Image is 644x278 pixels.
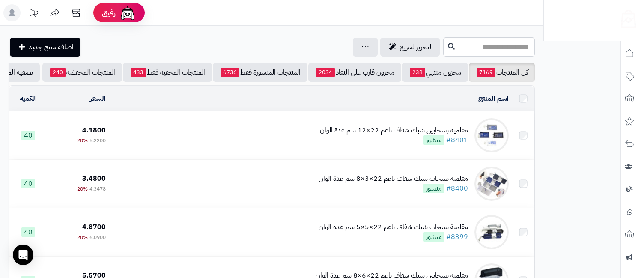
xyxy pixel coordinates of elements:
[42,63,122,82] a: المنتجات المخفضة240
[89,185,106,193] span: 4.3478
[102,8,116,18] span: رفيق
[474,215,509,249] img: مقلمية بسحاب شبك شفاف ناعم 22×5×5 سم عدة الوان
[400,42,433,52] span: التحرير لسريع
[380,38,440,57] a: التحرير لسريع
[474,167,509,201] img: مقلمية بسحاب شبك شفاف ناعم 22×3×8 سم عدة الوان
[89,233,106,241] span: 6.0900
[10,38,80,57] a: اضافة منتج جديد
[319,222,468,232] div: مقلمية بسحاب شبك شفاف ناعم 22×5×5 سم عدة الوان
[423,232,444,242] span: منشور
[221,68,239,77] span: 6736
[23,4,44,24] a: تحديثات المنصة
[77,233,88,241] span: 20%
[20,93,37,104] a: الكمية
[474,118,509,152] img: مقلمية بسحابين شبك شفاف ناعم 22×12 سم عدة الوان
[90,93,106,104] a: السعر
[319,174,468,184] div: مقلمية بسحاب شبك شفاف ناعم 22×3×8 سم عدة الوان
[308,63,401,82] a: مخزون قارب على النفاذ2034
[29,42,74,52] span: اضافة منتج جديد
[50,68,66,77] span: 240
[89,137,106,144] span: 5.2200
[82,173,106,184] span: 3.4800
[423,184,444,193] span: منشور
[402,63,468,82] a: مخزون منتهي238
[615,6,636,28] img: logo
[21,179,35,188] span: 40
[21,131,35,140] span: 40
[316,68,335,77] span: 2034
[469,63,535,82] a: كل المنتجات7169
[119,4,136,21] img: ai-face.png
[477,68,495,77] span: 7169
[123,63,212,82] a: المنتجات المخفية فقط433
[446,135,468,145] a: #8401
[131,68,146,77] span: 433
[21,227,35,237] span: 40
[13,245,33,265] div: Open Intercom Messenger
[423,135,444,145] span: منشور
[446,183,468,194] a: #8400
[320,126,468,135] div: مقلمية بسحابين شبك شفاف ناعم 22×12 سم عدة الوان
[410,68,425,77] span: 238
[478,93,509,104] a: اسم المنتج
[82,125,106,135] span: 4.1800
[77,185,88,193] span: 20%
[82,222,106,232] span: 4.8700
[446,232,468,242] a: #8399
[213,63,307,82] a: المنتجات المنشورة فقط6736
[77,137,88,144] span: 20%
